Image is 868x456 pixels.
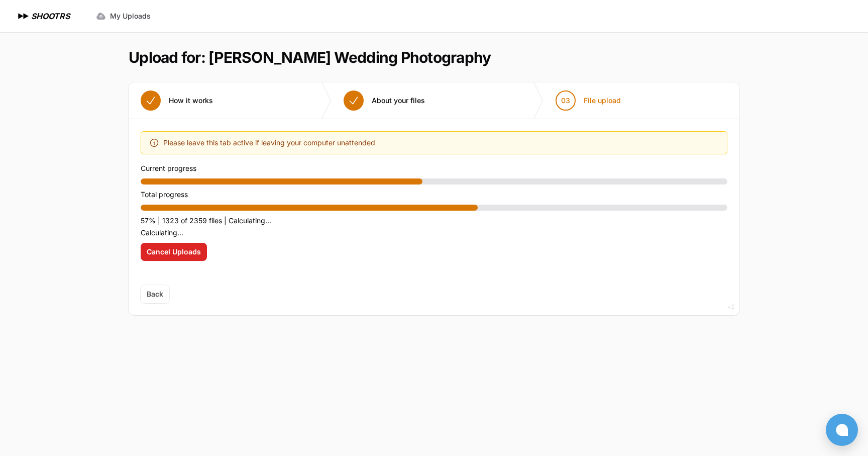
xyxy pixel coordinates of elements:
[129,82,225,119] button: How it works
[141,227,727,239] p: Calculating...
[141,189,727,201] p: Total progress
[31,10,70,22] h1: SHOOTRS
[90,7,157,25] a: My Uploads
[141,162,727,174] p: Current progress
[163,137,375,149] span: Please leave this tab active if leaving your computer unattended
[584,96,621,106] span: File upload
[147,247,201,257] span: Cancel Uploads
[141,243,207,261] button: Cancel Uploads
[169,96,213,106] span: How it works
[332,82,437,119] button: About your files
[727,301,734,313] div: v2
[110,11,151,21] span: My Uploads
[561,96,570,106] span: 03
[372,96,425,106] span: About your files
[544,82,633,119] button: 03 File upload
[141,215,727,227] p: 57% | 1323 of 2359 files | Calculating...
[16,10,31,22] img: SHOOTRS
[16,10,70,22] a: SHOOTRS SHOOTRS
[129,48,491,66] h1: Upload for: [PERSON_NAME] Wedding Photography
[826,414,858,446] button: Open chat window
